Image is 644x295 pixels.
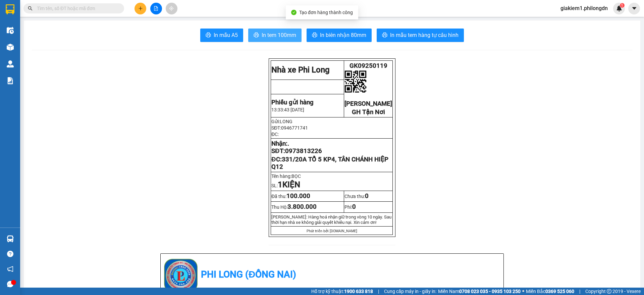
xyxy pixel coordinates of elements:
[271,183,300,188] span: SL:
[154,6,158,11] span: file-add
[7,251,13,257] span: question-circle
[7,44,14,51] img: warehouse-icon
[64,22,164,31] div: 0902475442
[64,6,164,14] div: GH Tận Nơi
[344,191,393,202] td: Chưa thu:
[28,6,33,11] span: search
[282,180,300,189] strong: KIỆN
[271,99,314,106] strong: Phiếu gửi hàng
[271,140,322,155] strong: Nhận: SĐT:
[138,6,143,11] span: plus
[64,14,164,22] div: MR [PERSON_NAME]
[616,5,622,11] img: icon-new-feature
[164,259,198,292] img: logo.jpg
[307,29,372,42] button: printerIn biên nhận 80mm
[286,192,310,200] span: 100.000
[37,5,116,12] input: Tìm tên, số ĐT hoặc mã đơn
[607,289,611,294] span: copyright
[271,174,392,179] p: Tên hàng:
[378,288,379,295] span: |
[352,203,356,210] span: 0
[291,174,304,179] span: BỌC
[7,281,13,287] span: message
[64,6,80,13] span: Nhận:
[254,32,259,39] span: printer
[271,132,279,137] span: ĐC:
[278,180,282,189] span: 1
[6,6,59,21] div: [PERSON_NAME]
[307,229,357,233] span: Phát triển bởi [DOMAIN_NAME]
[459,289,521,294] strong: 0708 023 035 - 0935 103 250
[135,3,146,14] button: plus
[271,107,304,112] span: 13:33:43 [DATE]
[201,269,296,280] b: Phi Long (Đồng Nai)
[248,29,302,42] button: printerIn tem 100mm
[7,266,13,272] span: notification
[169,6,174,11] span: aim
[7,235,14,242] img: warehouse-icon
[271,125,308,131] span: SĐT:
[526,288,574,295] span: Miền Bắc
[352,108,385,116] span: GH Tận Nơi
[271,202,344,212] td: Thu Hộ:
[390,31,459,39] span: In mẫu tem hàng tự cấu hình
[384,288,436,295] span: Cung cấp máy in - giấy in:
[64,35,73,42] span: TC:
[166,3,177,14] button: aim
[344,202,393,212] td: Phí:
[271,156,388,170] span: ĐC:
[271,156,388,170] span: 331/20A TỔ 5 KP4, TÂN CHÁNH HIỆP Q12
[631,5,637,11] span: caret-down
[311,288,373,295] span: Hỗ trợ kỹ thuật:
[281,125,308,131] span: 0946771741
[522,290,524,293] span: ⚪️
[320,31,366,39] span: In biên nhận 80mm
[271,214,391,225] span: [PERSON_NAME]: Hàng hoá nhận giữ trong vòng 10 ngày. Sau thời hạn nhà xe không giải quy...
[312,32,317,39] span: printer
[6,29,59,38] div: 0968315417
[200,29,243,42] button: printerIn mẫu A5
[620,3,625,8] sup: 1
[7,77,14,84] img: solution-icon
[291,10,297,15] span: check-circle
[287,140,289,147] span: .
[287,203,317,210] span: 3.800.000
[350,62,387,69] span: GK09250119
[271,191,344,202] td: Đã thu:
[280,119,292,124] span: LONG
[438,288,521,295] span: Miền Nam
[206,32,211,39] span: printer
[555,4,613,12] span: giakiem1.philongdn
[382,32,387,39] span: printer
[6,4,14,14] img: logo-vxr
[271,119,392,124] p: Gửi:
[344,70,367,93] img: qr-code
[377,29,464,42] button: printerIn mẫu tem hàng tự cấu hình
[285,147,322,155] span: 0973813226
[344,100,392,107] span: [PERSON_NAME]
[579,288,580,295] span: |
[365,192,369,200] span: 0
[262,31,296,39] span: In tem 100mm
[150,3,162,14] button: file-add
[214,31,238,39] span: In mẫu A5
[271,65,330,75] strong: Nhà xe Phi Long
[628,3,640,14] button: caret-down
[6,21,59,29] div: hưng
[7,60,14,67] img: warehouse-icon
[7,27,14,34] img: warehouse-icon
[6,6,16,13] span: Gửi:
[344,289,373,294] strong: 1900 633 818
[299,10,353,15] span: Tạo đơn hàng thành công
[621,3,623,8] span: 1
[545,289,574,294] strong: 0369 525 060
